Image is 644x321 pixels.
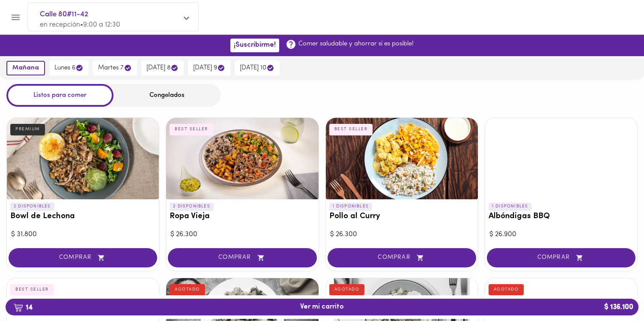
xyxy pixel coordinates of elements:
[6,299,638,315] button: 14Ver mi carrito$ 136.100
[10,203,54,210] p: 2 DISPONIBLES
[300,303,344,311] span: Ver mi carrito
[338,254,465,261] span: COMPRAR
[98,64,132,72] span: martes 7
[141,60,184,75] button: [DATE] 8
[10,124,45,135] div: PREMIUM
[7,118,159,199] div: Bowl de Lechona
[240,64,274,72] span: [DATE] 10
[170,284,205,295] div: AGOTADO
[498,254,625,261] span: COMPRAR
[485,118,637,199] div: Albóndigas BBQ
[330,230,474,240] div: $ 26.300
[9,248,157,267] button: COMPRAR
[113,84,221,107] div: Congelados
[329,284,365,295] div: AGOTADO
[168,248,316,267] button: COMPRAR
[329,124,373,135] div: BEST SELLER
[40,21,120,28] span: en recepción • 9:00 a 12:30
[12,64,39,72] span: mañana
[298,39,414,48] p: Comer saludable y ahorrar si es posible!
[594,271,635,312] iframe: Messagebird Livechat Widget
[166,118,318,199] div: Ropa Vieja
[489,212,634,221] h3: Albóndigas BBQ
[6,84,113,107] div: Listos para comer
[11,230,155,240] div: $ 31.800
[10,284,54,295] div: BEST SELLER
[170,230,314,240] div: $ 26.300
[487,248,635,267] button: COMPRAR
[329,212,474,221] h3: Pollo al Curry
[19,254,146,261] span: COMPRAR
[489,284,524,295] div: AGOTADO
[235,60,280,75] button: [DATE] 10
[5,7,26,28] button: Menu
[234,41,276,49] span: ¡Suscribirme!
[6,61,45,75] button: mañana
[326,118,478,199] div: Pollo al Curry
[93,60,137,75] button: martes 7
[179,254,306,261] span: COMPRAR
[146,64,179,72] span: [DATE] 8
[188,60,230,75] button: [DATE] 9
[170,212,315,221] h3: Ropa Vieja
[10,212,155,221] h3: Bowl de Lechona
[329,203,373,210] p: 1 DISPONIBLES
[193,64,225,72] span: [DATE] 9
[40,9,178,20] span: Calle 80#11-42
[328,248,476,267] button: COMPRAR
[489,203,532,210] p: 1 DISPONIBLES
[489,230,633,240] div: $ 26.900
[170,203,214,210] p: 2 DISPONIBLES
[8,302,38,313] b: 14
[170,124,213,135] div: BEST SELLER
[13,303,23,312] img: cart.png
[54,64,83,72] span: lunes 6
[230,39,279,52] button: ¡Suscribirme!
[49,60,89,75] button: lunes 6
